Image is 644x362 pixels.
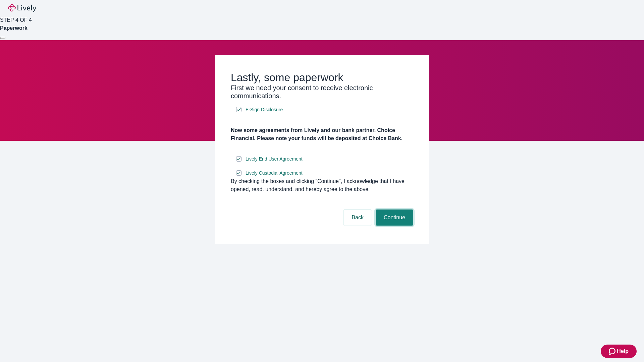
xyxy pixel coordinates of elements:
h4: Now some agreements from Lively and our bank partner, Choice Financial. Please note your funds wi... [231,126,413,142]
button: Continue [376,209,413,226]
h2: Lastly, some paperwork [231,71,413,84]
span: Lively Custodial Agreement [246,170,303,177]
svg: Zendesk support icon [609,347,617,355]
button: Back [343,209,372,226]
span: Help [617,347,629,355]
h3: First we need your consent to receive electronic communications. [231,84,413,100]
a: e-sign disclosure document [244,169,304,177]
a: e-sign disclosure document [244,106,284,114]
button: Zendesk support iconHelp [601,345,637,358]
span: E-Sign Disclosure [246,106,283,113]
a: e-sign disclosure document [244,155,304,163]
span: Lively End User Agreement [246,156,303,163]
div: By checking the boxes and clicking “Continue", I acknowledge that I have opened, read, understand... [231,177,413,193]
img: Lively [8,4,36,12]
